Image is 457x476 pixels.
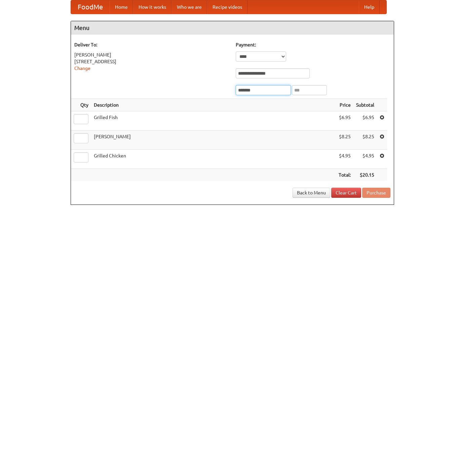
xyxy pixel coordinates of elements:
[236,41,390,48] h5: Payment:
[71,21,394,35] h4: Menu
[353,111,377,131] td: $6.95
[91,99,336,111] th: Description
[74,51,229,58] div: [PERSON_NAME]
[362,188,390,198] button: Purchase
[74,66,90,71] a: Change
[336,150,353,169] td: $4.95
[353,99,377,111] th: Subtotal
[133,0,172,14] a: How it works
[336,169,353,181] th: Total:
[336,99,353,111] th: Price
[74,41,229,48] h5: Deliver To:
[336,111,353,131] td: $6.95
[353,131,377,150] td: $8.25
[353,169,377,181] th: $20.15
[353,150,377,169] td: $4.95
[91,131,336,150] td: [PERSON_NAME]
[293,188,330,198] a: Back to Menu
[331,188,361,198] a: Clear Cart
[110,0,133,14] a: Home
[71,99,91,111] th: Qty
[74,58,229,65] div: [STREET_ADDRESS]
[91,150,336,169] td: Grilled Chicken
[172,0,207,14] a: Who we are
[336,131,353,150] td: $8.25
[359,0,380,14] a: Help
[207,0,247,14] a: Recipe videos
[71,0,110,14] a: FoodMe
[91,111,336,131] td: Grilled Fish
